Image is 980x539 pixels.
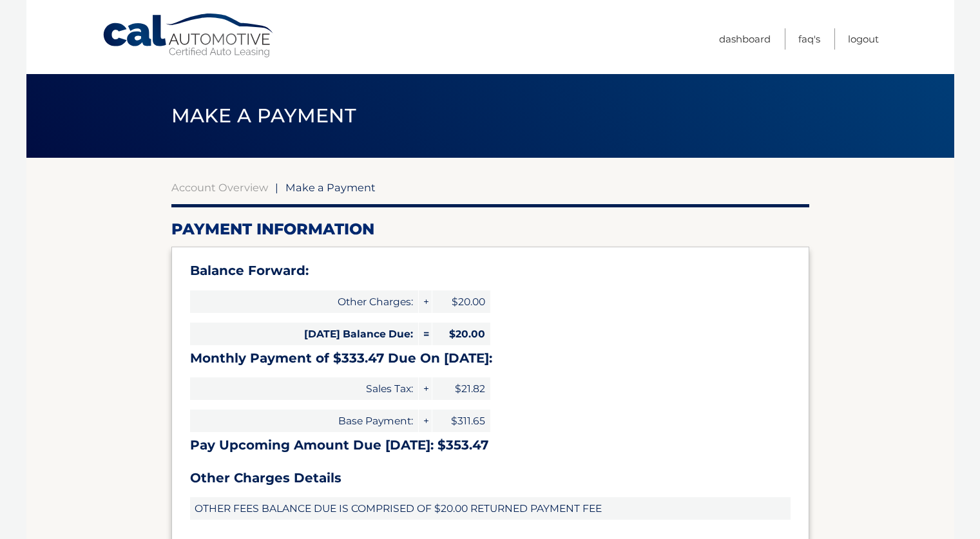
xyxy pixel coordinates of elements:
[432,410,490,432] span: $311.65
[190,290,418,313] span: Other Charges:
[432,323,490,345] span: $20.00
[798,28,820,50] a: FAQ's
[419,290,432,313] span: +
[190,470,791,486] h3: Other Charges Details
[190,377,418,400] span: Sales Tax:
[171,220,809,239] h2: Payment Information
[432,377,490,400] span: $21.82
[190,263,791,279] h3: Balance Forward:
[285,181,376,194] span: Make a Payment
[190,410,418,432] span: Base Payment:
[190,323,418,345] span: [DATE] Balance Due:
[719,28,771,50] a: Dashboard
[848,28,879,50] a: Logout
[190,437,791,453] h3: Pay Upcoming Amount Due [DATE]: $353.47
[432,290,490,313] span: $20.00
[275,181,278,194] span: |
[419,410,432,432] span: +
[419,377,432,400] span: +
[419,323,432,345] span: =
[190,350,791,366] h3: Monthly Payment of $333.47 Due On [DATE]:
[102,13,276,59] a: Cal Automotive
[171,181,268,194] a: Account Overview
[190,497,791,520] span: OTHER FEES BALANCE DUE IS COMPRISED OF $20.00 RETURNED PAYMENT FEE
[171,104,356,128] span: Make a Payment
